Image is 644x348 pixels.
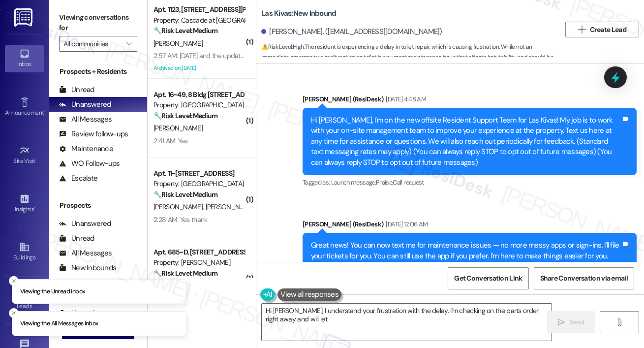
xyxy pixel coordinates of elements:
div: [PERSON_NAME] (ResiDesk) [303,219,637,233]
button: Close toast [9,308,19,318]
div: WO Follow-ups [59,158,120,169]
a: Buildings [5,239,44,265]
div: Prospects + Residents [49,66,147,77]
div: All Messages [59,248,112,258]
button: Send [547,311,595,333]
a: Insights • [5,190,44,217]
div: Unanswered [59,219,111,229]
button: Share Conversation via email [534,267,634,289]
strong: 🔧 Risk Level: Medium [153,26,217,35]
div: Apt. 11~[STREET_ADDRESS] [153,168,245,179]
i:  [557,318,565,326]
div: Great news! You can now text me for maintenance issues — no more messy apps or sign-ins. I'll fil... [311,240,621,272]
div: Property: Cascade at [GEOGRAPHIC_DATA] [153,15,245,26]
i:  [615,318,623,326]
span: Get Conversation Link [454,273,522,284]
span: [PERSON_NAME] [153,39,203,48]
div: Prospects [49,200,147,211]
button: Get Conversation Link [448,267,528,289]
span: : The resident is experiencing a delay in toilet repair, which is causing frustration. While not ... [261,42,560,73]
button: Create Lead [565,22,639,37]
span: Send [569,317,584,327]
div: [PERSON_NAME]. ([EMAIL_ADDRESS][DOMAIN_NAME]) [261,27,442,37]
div: [PERSON_NAME] (ResiDesk) [303,94,637,108]
span: • [35,156,37,163]
div: Hi [PERSON_NAME], I'm on the new offsite Resident Support Team for Las Kivas! My job is to work w... [311,115,621,168]
div: Tagged as: [303,175,637,190]
span: Praise , [376,178,393,187]
span: • [34,204,35,211]
span: Create Lead [590,25,626,35]
img: ResiDesk Logo [14,8,34,27]
strong: ⚠️ Risk Level: High [261,43,304,51]
div: All Messages [59,114,112,125]
span: • [44,108,45,115]
div: 2:41 AM: Yes [153,136,188,145]
a: Leads [5,287,44,314]
div: Apt. 685~D, [STREET_ADDRESS] [153,247,245,257]
p: Viewing the All Messages inbox [20,319,98,328]
div: Unanswered [59,99,111,110]
div: 2:28 AM: Yes thank [153,215,207,224]
span: [PERSON_NAME] [206,202,255,211]
span: Call request [393,178,424,187]
div: Archived on [DATE] [153,62,245,74]
div: Maintenance [59,144,113,154]
i:  [126,40,132,48]
div: Property: [GEOGRAPHIC_DATA] [153,100,245,110]
div: Property: [PERSON_NAME] [153,257,245,268]
div: New Inbounds [59,263,116,273]
label: Viewing conversations for [59,10,137,36]
div: Unread [59,233,94,244]
div: 2:57 AM: [DATE] and the update is? [153,51,253,60]
div: [DATE] 4:48 AM [383,94,426,104]
p: Viewing the Unread inbox [20,287,85,296]
span: Share Conversation via email [540,273,628,284]
a: Inbox [5,45,44,72]
div: Apt. 1123, [STREET_ADDRESS][PERSON_NAME] [153,4,245,15]
button: Close toast [9,276,19,285]
div: Escalate [59,173,97,184]
div: Apt. 16~49, 8 Bldg [STREET_ADDRESS] [153,90,245,100]
a: Site Visit • [5,142,44,169]
span: Launch message , [331,178,376,187]
i:  [578,26,585,33]
strong: 🔧 Risk Level: Medium [153,190,217,199]
b: Las Kivas: New Inbound [261,8,336,19]
span: [PERSON_NAME] [153,202,206,211]
div: [DATE] 12:06 AM [383,219,428,229]
strong: 🔧 Risk Level: Medium [153,269,217,278]
div: Property: [GEOGRAPHIC_DATA] [153,179,245,189]
strong: 🔧 Risk Level: Medium [153,111,217,120]
div: Unread [59,85,94,95]
textarea: Hi [PERSON_NAME], I understand your frustration with the delay. I'm checking on the parts order r... [262,304,552,341]
input: All communities [63,36,122,52]
div: Review follow-ups [59,129,128,139]
span: [PERSON_NAME] [153,124,203,132]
